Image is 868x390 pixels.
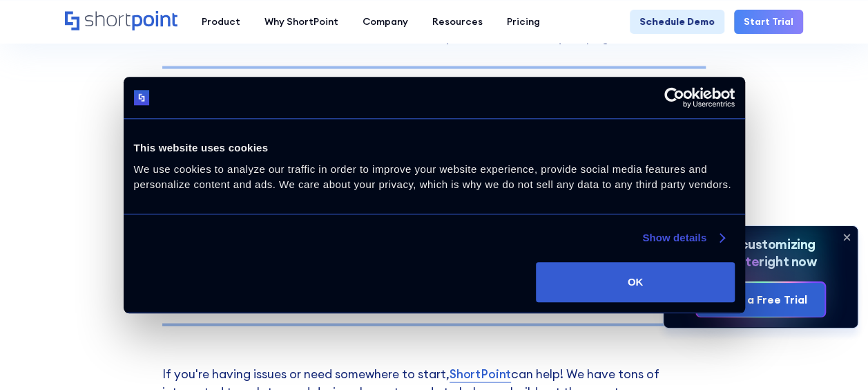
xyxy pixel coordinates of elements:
a: Start a Free Trial [697,283,824,317]
a: Home [65,11,177,32]
a: Why ShortPoint [253,10,351,34]
div: Start a Free Trial [714,291,807,308]
button: OK [536,262,734,302]
div: Resources [432,15,483,29]
img: logo [134,90,150,106]
div: This website uses cookies [134,140,735,156]
a: Company [351,10,421,34]
a: Schedule Demo [630,10,724,34]
span: We use cookies to analyze our traffic in order to improve your website experience, provide social... [134,163,731,191]
a: Product [190,10,253,34]
a: Start Trial [734,10,803,34]
a: Show details [642,230,724,246]
a: ShortPoint [450,364,511,382]
div: Why ShortPoint [264,15,338,29]
a: Resources [421,10,495,34]
div: Company [363,15,408,29]
a: Usercentrics Cookiebot - opens in a new window [614,87,735,108]
div: Pricing [507,15,540,29]
div: Product [202,15,240,29]
a: Pricing [495,10,552,34]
